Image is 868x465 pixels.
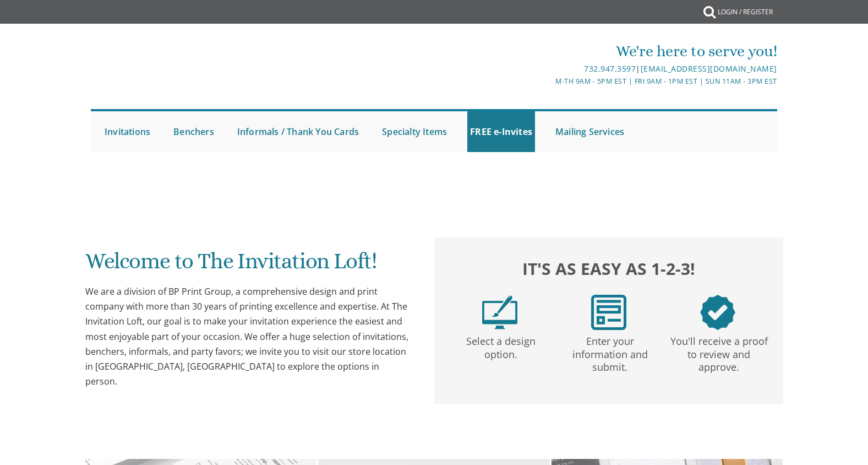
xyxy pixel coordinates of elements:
a: 732.947.3597 [584,63,636,74]
a: Informals / Thank You Cards [234,111,362,152]
img: step2.png [591,295,626,330]
h1: Welcome to The Invitation Loft! [85,249,412,282]
div: We're here to serve you! [320,40,777,62]
p: Select a design option. [449,330,553,361]
a: [EMAIL_ADDRESS][DOMAIN_NAME] [641,63,777,74]
a: Mailing Services [553,111,627,152]
a: FREE e-Invites [467,111,535,152]
p: Enter your information and submit. [558,330,662,374]
p: You'll receive a proof to review and approve. [667,330,771,374]
div: M-Th 9am - 5pm EST | Fri 9am - 1pm EST | Sun 11am - 3pm EST [320,75,777,87]
a: Specialty Items [379,111,450,152]
div: We are a division of BP Print Group, a comprehensive design and print company with more than 30 y... [85,284,412,389]
a: Benchers [171,111,217,152]
img: step3.png [700,295,735,330]
div: | [320,62,777,75]
h2: It's as easy as 1-2-3! [445,256,772,281]
a: Invitations [102,111,153,152]
img: step1.png [482,295,517,330]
